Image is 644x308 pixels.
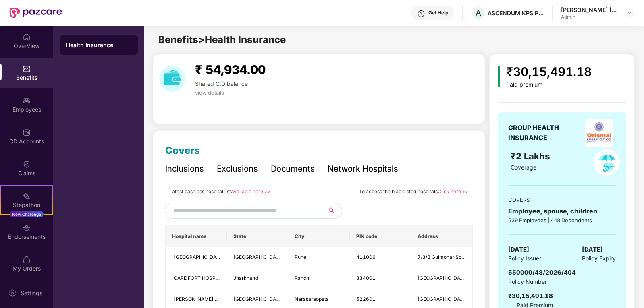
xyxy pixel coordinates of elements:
[295,275,310,281] span: Ranchi
[356,254,376,260] span: 411006
[322,207,342,214] span: search
[508,123,579,143] div: GROUP HEALTH INSURANCE
[594,149,620,176] img: policyIcon
[174,275,297,281] span: CARE FORT HOSPITAL AND RESEARCH FOUNDATION
[23,65,31,73] img: svg+xml;base64,PHN2ZyBpZD0iQmVuZWZpdHMiIHhtbG5zPSJodHRwOi8vd3d3LnczLm9yZy8yMDAwL3N2ZyIgd2lkdGg9Ij...
[166,268,227,289] td: CARE FORT HOSPITAL AND RESEARCH FOUNDATION
[508,206,616,216] div: Employee, spouse, children
[172,233,220,240] span: Hospital name
[428,10,448,16] div: Get Help
[23,128,31,136] img: svg+xml;base64,PHN2ZyBpZD0iQ0RfQWNjb3VudHMiIGRhdGEtbmFtZT0iQ0QgQWNjb3VudHMiIHhtbG5zPSJodHRwOi8vd3...
[411,247,472,268] td: 7/3/B Gulmohar Society, Phase 1 Behind Radisson Blu Hotel
[418,296,468,302] span: [GEOGRAPHIC_DATA]
[508,196,616,204] div: COVERS
[195,80,248,87] span: Shared C.D balance
[1,201,52,209] div: Stepathon
[418,233,466,240] span: Address
[356,275,376,281] span: 834001
[508,245,529,254] span: [DATE]
[23,97,31,105] img: svg+xml;base64,PHN2ZyBpZD0iRW1wbG95ZWVzIiB4bWxucz0iaHR0cDovL3d3dy53My5vcmcvMjAwMC9zdmciIHdpZHRoPS...
[508,216,616,224] div: 539 Employees | 448 Dependents
[233,254,284,260] span: [GEOGRAPHIC_DATA]
[227,247,288,268] td: Maharashtra
[166,247,227,268] td: SHREE HOSPITAL
[585,119,613,147] img: insurerLogo
[288,247,349,268] td: Pune
[271,163,315,175] div: Documents
[195,62,266,77] span: ₹ 54,934.00
[174,296,289,302] span: [PERSON_NAME] MOTHER AND CHILD HOSPITAL
[195,89,224,96] span: view details
[23,256,31,264] img: svg+xml;base64,PHN2ZyBpZD0iTXlfT3JkZXJzIiBkYXRhLW5hbWU9Ik15IE9yZGVycyIgeG1sbnM9Imh0dHA6Ly93d3cudz...
[322,203,342,219] button: search
[506,81,592,88] div: Paid premium
[227,225,288,247] th: State
[488,9,544,17] div: ASCENDUM KPS PRIVATE LIMITED
[411,268,472,289] td: KONKA RD, LOWER BAZAR
[217,163,258,175] div: Exclusions
[288,268,349,289] td: Ranchi
[165,163,204,175] div: Inclusions
[233,296,284,302] span: [GEOGRAPHIC_DATA]
[359,188,438,194] span: To access the blacklisted hospitals
[582,245,603,254] span: [DATE]
[508,254,543,263] span: Policy Issued
[356,296,376,302] span: 522601
[295,254,306,260] span: Pune
[508,269,576,276] span: 550000/48/2026/404
[295,296,329,302] span: Narasaraopeta
[158,34,286,45] span: Benefits > Health Insurance
[66,41,131,49] div: Health Insurance
[561,6,617,14] div: [PERSON_NAME] [PERSON_NAME]
[23,224,31,232] img: svg+xml;base64,PHN2ZyBpZD0iRW5kb3JzZW1lbnRzIiB4bWxucz0iaHR0cDovL3d3dy53My5vcmcvMjAwMC9zdmciIHdpZH...
[231,188,271,194] a: Available here >>
[498,66,500,87] img: icon
[23,160,31,168] img: svg+xml;base64,PHN2ZyBpZD0iQ2xhaW0iIHhtbG5zPSJodHRwOi8vd3d3LnczLm9yZy8yMDAwL3N2ZyIgd2lkdGg9IjIwIi...
[23,33,31,41] img: svg+xml;base64,PHN2ZyBpZD0iSG9tZSIgeG1sbnM9Imh0dHA6Ly93d3cudzMub3JnLzIwMDAvc3ZnIiB3aWR0aD0iMjAiIG...
[8,289,17,297] img: svg+xml;base64,PHN2ZyBpZD0iU2V0dGluZy0yMHgyMCIgeG1sbnM9Imh0dHA6Ly93d3cudzMub3JnLzIwMDAvc3ZnIiB3aW...
[288,225,349,247] th: City
[417,10,425,18] img: svg+xml;base64,PHN2ZyBpZD0iSGVscC0zMngzMiIgeG1sbnM9Imh0dHA6Ly93d3cudzMub3JnLzIwMDAvc3ZnIiB3aWR0aD...
[10,8,62,18] img: New Pazcare Logo
[169,188,231,194] span: Latest cashless hospital list
[438,188,469,194] a: Click here >>
[18,289,45,297] div: Settings
[23,192,31,200] img: svg+xml;base64,PHN2ZyB4bWxucz0iaHR0cDovL3d3dy53My5vcmcvMjAwMC9zdmciIHdpZHRoPSIyMSIgaGVpZ2h0PSIyMC...
[227,268,288,289] td: Jharkhand
[508,278,547,285] span: Policy Number
[418,254,562,260] span: 7/3/B Gulmohar Society, Phase 1 Behind [GEOGRAPHIC_DATA]
[411,225,472,247] th: Address
[506,62,592,81] div: ₹30,15,491.18
[350,225,411,247] th: PIN code
[233,275,258,281] span: Jharkhand
[165,145,200,156] span: Covers
[626,10,633,16] img: svg+xml;base64,PHN2ZyBpZD0iRHJvcGRvd24tMzJ4MzIiIHhtbG5zPSJodHRwOi8vd3d3LnczLm9yZy8yMDAwL3N2ZyIgd2...
[582,254,616,263] span: Policy Expiry
[10,211,44,217] div: New Challenge
[328,163,398,175] div: Network Hospitals
[174,254,224,260] span: [GEOGRAPHIC_DATA]
[159,66,185,92] img: download
[511,151,553,161] span: ₹2 Lakhs
[511,164,536,171] span: Coverage
[166,225,227,247] th: Hospital name
[476,8,481,18] span: A
[418,275,521,281] span: [GEOGRAPHIC_DATA], [GEOGRAPHIC_DATA]
[561,14,617,20] div: Admin
[508,291,553,301] div: ₹30,15,491.18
